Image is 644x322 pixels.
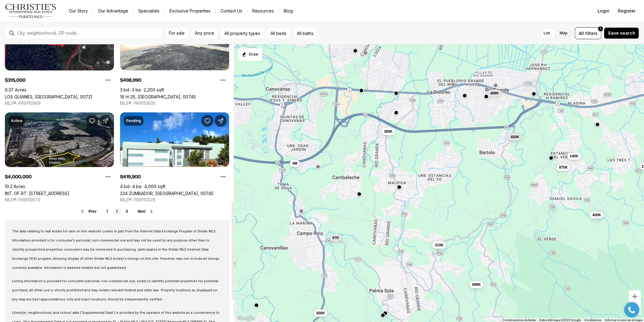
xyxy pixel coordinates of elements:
[567,152,581,160] button: 140K
[557,164,570,171] button: 875K
[104,208,111,215] a: 1
[608,31,635,36] span: Save search
[215,115,227,127] button: Share Property
[126,118,141,123] p: Pending
[435,242,444,247] span: 315K
[594,5,613,17] button: Login
[99,115,112,127] button: Share Property
[508,133,522,140] button: 420K
[511,134,519,139] span: 420K
[539,318,581,322] span: Datos del mapa ©2025 Google
[217,74,229,86] button: Property options
[584,318,601,322] a: Condiciones (se abre en una nueva pestaña)
[267,27,290,39] button: All beds
[113,208,121,215] a: 2
[570,154,579,159] span: 140K
[216,7,247,15] button: Contact Us
[579,30,584,36] span: All
[604,27,639,39] button: Save search
[290,159,300,167] button: 4M
[102,74,114,86] button: Property options
[217,171,229,183] button: Property options
[169,31,185,36] span: For sale
[381,128,395,135] button: 360K
[618,9,636,13] span: Register
[89,209,96,214] span: Prev
[279,7,298,15] a: Blog
[138,209,154,214] button: Next
[123,208,130,215] a: 3
[384,129,393,134] span: 360K
[120,94,196,99] a: 16 H-25, RIO GRANDE PR, 00745
[292,161,297,166] span: 4M
[165,7,215,15] a: Exclusive Properties
[247,7,279,15] a: Resources
[191,27,218,39] button: Any price
[5,94,92,99] a: LOS QUIANES, RIO GRANDE PR, 00721
[600,26,601,31] span: 1
[165,27,189,39] button: For sale
[120,191,213,196] a: 234 ZUMBADOR, RIO GRANDE PR, 00745
[472,282,481,287] span: 699K
[220,27,264,39] button: All property types
[238,48,262,61] button: Start drawing
[80,209,96,214] button: Prev
[201,115,213,127] button: Save Property: 234 ZUMBADOR
[64,7,93,15] a: Our Story
[585,30,598,36] span: filters
[488,90,501,97] button: 499K
[316,310,325,315] span: 500K
[138,209,146,214] span: Next
[490,91,499,96] span: 499K
[605,318,642,322] a: Informar un error en el mapa
[332,235,339,240] span: 67K
[314,309,327,317] button: 500K
[614,5,639,17] button: Register
[5,4,57,18] img: logo
[93,7,133,15] a: Our Advantage
[86,115,98,127] button: Save Property: INT. OF RT. 66 & PR-185
[539,28,555,39] label: List
[575,27,602,39] button: Allfilters1
[598,9,609,13] span: Login
[104,208,130,215] nav: Pagination
[330,234,341,241] button: 67K
[12,279,218,301] span: Listing information is provided for consumer personal, non-commercial use, solely to identify pot...
[195,31,214,36] span: Any price
[12,229,220,270] span: The data relating to real estate for sale on this website comes in part from the Internet Data Ex...
[590,211,604,218] button: 450K
[102,171,114,183] button: Property options
[133,7,164,15] a: Specialists
[559,165,568,170] span: 875K
[592,212,601,217] span: 450K
[11,118,22,123] p: Active
[629,290,641,303] button: Acercar
[5,191,69,196] a: INT. OF RT. 66 & PR-185, CANOVANAS PR, 00729
[555,28,572,39] label: Map
[470,281,483,288] button: 699K
[432,241,446,248] button: 315K
[293,27,317,39] button: All baths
